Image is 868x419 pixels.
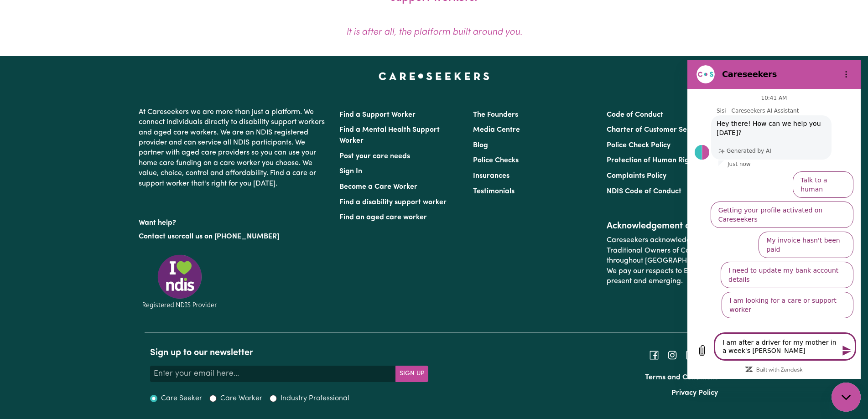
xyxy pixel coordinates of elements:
img: Registered NDIS provider [139,253,221,310]
a: Post your care needs [339,153,410,160]
label: Care Worker [220,393,262,404]
a: Find an aged care worker [339,214,427,221]
p: Want help? [139,214,328,228]
a: Police Checks [473,157,519,164]
input: Enter your email here... [150,366,396,382]
h2: Acknowledgement of Country [607,221,729,232]
iframe: Button to launch messaging window, conversation in progress [832,383,861,412]
a: Terms and Conditions [645,374,718,381]
p: Careseekers acknowledges the Traditional Owners of Country throughout [GEOGRAPHIC_DATA]. We pay o... [607,232,729,290]
a: Blog [473,142,488,149]
label: Industry Professional [281,393,349,404]
a: Code of Conduct [607,111,663,119]
p: It is after all, the platform built around you. [139,27,730,38]
a: Protection of Human Rights [607,157,699,164]
a: Careseekers home page [379,72,489,80]
a: call us on [PHONE_NUMBER] [182,233,279,240]
label: Care Seeker [161,393,202,404]
a: Police Check Policy [607,142,670,149]
a: Become a Care Worker [339,183,417,191]
a: Follow Careseekers on Facebook [649,351,660,358]
h2: Sign up to our newsletter [150,347,428,358]
a: Complaints Policy [607,172,666,180]
a: Find a Support Worker [339,111,416,119]
iframe: Messaging window [687,60,861,379]
a: Privacy Policy [671,389,718,397]
a: Follow Careseekers on Instagram [667,351,678,358]
p: or [139,228,328,245]
p: At Careseekers we are more than just a platform. We connect individuals directly to disability su... [139,103,328,192]
a: Contact us [139,233,175,240]
a: Charter of Customer Service [607,126,703,134]
a: The Founders [473,111,518,119]
a: Insurances [473,172,509,180]
a: Testimonials [473,188,515,195]
a: Follow Careseekers on LinkedIn [685,351,696,358]
a: Find a disability support worker [339,199,447,206]
button: Subscribe [395,366,428,382]
a: Find a Mental Health Support Worker [339,126,440,145]
a: Sign In [339,168,362,175]
a: NDIS Code of Conduct [607,188,681,195]
a: Media Centre [473,126,520,134]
